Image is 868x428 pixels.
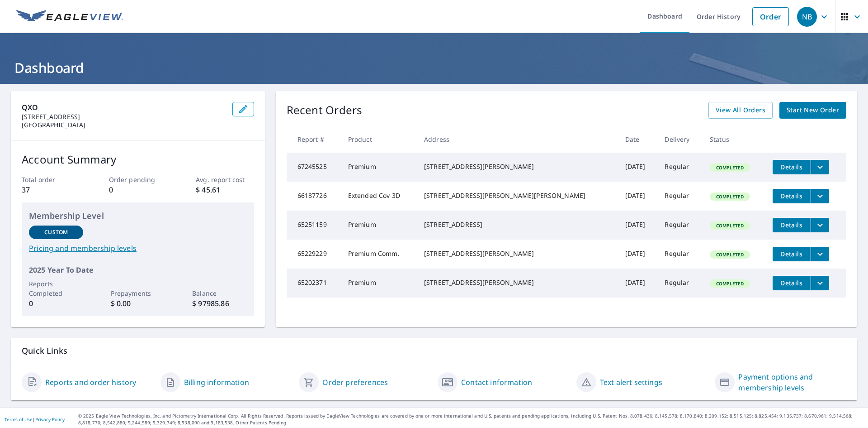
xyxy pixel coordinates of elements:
[773,247,811,261] button: detailsBtn-65229229
[424,220,611,229] div: [STREET_ADDRESS]
[711,251,749,258] span: Completed
[797,7,817,27] div: NB
[716,105,765,116] span: View All Orders
[35,416,65,423] a: Privacy Policy
[287,102,363,119] p: Recent Orders
[657,182,703,211] td: Regular
[738,371,846,393] a: Payment options and membership levels
[196,175,254,184] p: Avg. report cost
[773,189,811,203] button: detailsBtn-66187726
[196,184,254,195] p: $ 45.61
[45,377,136,388] a: Reports and order history
[29,243,247,254] a: Pricing and membership levels
[773,160,811,174] button: detailsBtn-67245525
[184,377,249,388] a: Billing information
[287,269,341,298] td: 65202371
[341,240,417,269] td: Premium Comm.
[22,345,846,356] p: Quick Links
[752,7,789,26] a: Order
[461,377,532,388] a: Contact information
[5,416,33,423] a: Terms of Use
[78,413,863,426] p: © 2025 Eagle View Technologies, Inc. and Pictometry International Corp. All Rights Reserved. Repo...
[287,182,341,211] td: 66187726
[5,417,65,422] p: |
[192,298,246,309] p: $ 97985.86
[778,279,805,287] span: Details
[341,182,417,211] td: Extended Cov 3D
[778,221,805,229] span: Details
[111,289,165,298] p: Prepayments
[618,211,658,240] td: [DATE]
[787,105,839,116] span: Start New Order
[657,211,703,240] td: Regular
[22,184,80,195] p: 37
[44,228,68,236] p: Custom
[600,377,662,388] a: Text alert settings
[109,184,167,195] p: 0
[811,276,829,290] button: filesDropdownBtn-65202371
[657,269,703,298] td: Regular
[22,102,225,113] p: QXO
[424,191,611,200] div: [STREET_ADDRESS][PERSON_NAME][PERSON_NAME]
[778,250,805,258] span: Details
[29,210,247,222] p: Membership Level
[657,153,703,182] td: Regular
[22,113,225,121] p: [STREET_ADDRESS]
[22,175,80,184] p: Total order
[657,240,703,269] td: Regular
[29,264,247,275] p: 2025 Year To Date
[711,222,749,229] span: Completed
[811,189,829,203] button: filesDropdownBtn-66187726
[287,153,341,182] td: 67245525
[109,175,167,184] p: Order pending
[657,126,703,153] th: Delivery
[618,240,658,269] td: [DATE]
[111,298,165,309] p: $ 0.00
[322,377,388,388] a: Order preferences
[424,249,611,258] div: [STREET_ADDRESS][PERSON_NAME]
[711,193,749,200] span: Completed
[22,151,254,168] p: Account Summary
[703,126,765,153] th: Status
[341,211,417,240] td: Premium
[618,182,658,211] td: [DATE]
[424,162,611,171] div: [STREET_ADDRESS][PERSON_NAME]
[618,153,658,182] td: [DATE]
[29,298,83,309] p: 0
[778,163,805,171] span: Details
[708,102,773,119] a: View All Orders
[711,164,749,171] span: Completed
[811,160,829,174] button: filesDropdownBtn-67245525
[424,278,611,287] div: [STREET_ADDRESS][PERSON_NAME]
[287,126,341,153] th: Report #
[341,269,417,298] td: Premium
[29,279,83,298] p: Reports Completed
[287,240,341,269] td: 65229229
[773,276,811,290] button: detailsBtn-65202371
[711,280,749,287] span: Completed
[16,10,123,24] img: EV Logo
[811,218,829,232] button: filesDropdownBtn-65251159
[773,218,811,232] button: detailsBtn-65251159
[417,126,618,153] th: Address
[287,211,341,240] td: 65251159
[22,121,225,129] p: [GEOGRAPHIC_DATA]
[778,192,805,200] span: Details
[811,247,829,261] button: filesDropdownBtn-65229229
[341,153,417,182] td: Premium
[192,289,246,298] p: Balance
[341,126,417,153] th: Product
[779,102,846,119] a: Start New Order
[11,58,857,77] h1: Dashboard
[618,269,658,298] td: [DATE]
[618,126,658,153] th: Date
